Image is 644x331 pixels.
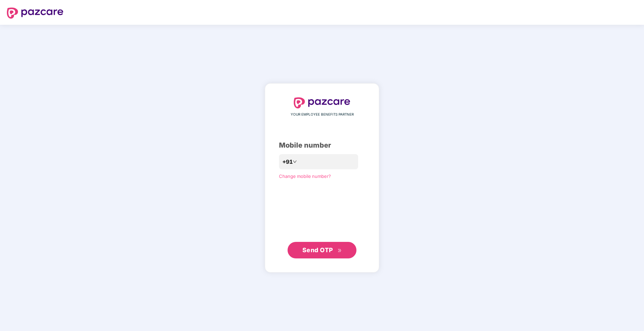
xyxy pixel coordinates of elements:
[288,242,356,258] button: Send OTPdouble-right
[302,246,333,254] span: Send OTP
[337,248,342,253] span: double-right
[282,158,293,166] span: +91
[279,140,365,151] div: Mobile number
[293,160,297,164] span: down
[7,8,63,19] img: logo
[291,112,354,117] span: YOUR EMPLOYEE BENEFITS PARTNER
[279,173,331,179] a: Change mobile number?
[294,97,350,108] img: logo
